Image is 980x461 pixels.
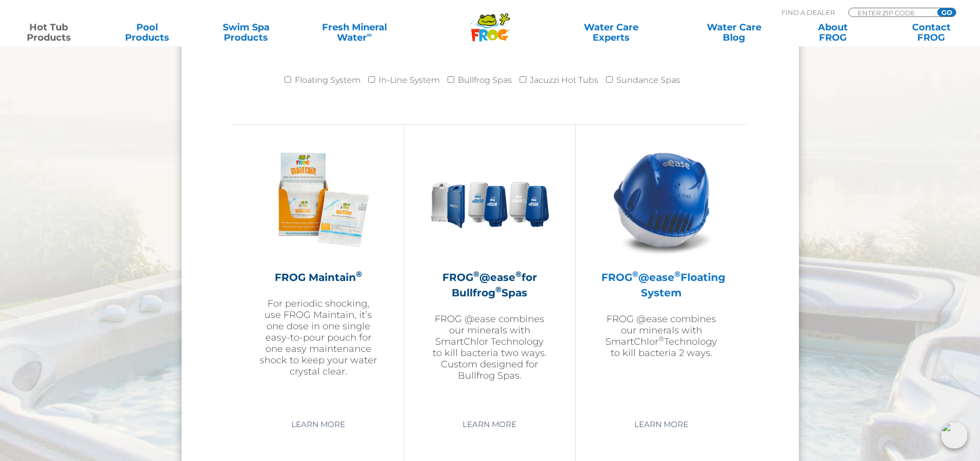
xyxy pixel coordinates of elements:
[259,298,378,377] p: For periodic shocking, use FROG Maintain, it’s one dose in one single easy-to-pour pouch for one ...
[515,269,522,279] sup: ®
[658,334,664,343] sup: ®
[451,415,528,434] a: Learn More
[430,140,549,259] img: bullfrog-product-hero-300x300.png
[601,313,721,359] p: FROG @ease combines our minerals with SmartChlor Technology to kill bacteria 2 ways.
[622,415,700,434] a: Learn More
[937,8,956,16] input: GO
[674,269,681,279] sup: ®
[473,269,479,279] sup: ®
[495,285,502,294] sup: ®
[601,140,721,407] a: FROG®@ease®Floating SystemFROG @ease combines our minerals with SmartChlor®Technology to kill bac...
[549,22,673,43] a: Water CareExperts
[530,70,598,91] label: Jacuzzi Hot Tubs
[356,269,362,279] sup: ®
[696,22,772,43] a: Water CareBlog
[430,313,549,381] p: FROG @ease combines our minerals with SmartChlor Technology to kill bacteria two ways. Custom des...
[306,22,402,43] a: Fresh MineralWater∞
[794,22,871,43] a: AboutFROG
[430,140,549,407] a: FROG®@ease®for Bullfrog®SpasFROG @ease combines our minerals with SmartChlor Technology to kill b...
[379,70,440,91] label: In-Line System
[781,8,835,17] p: Find A Dealer
[259,140,378,407] a: FROG Maintain®For periodic shocking, use FROG Maintain, it’s one dose in one single easy-to-pour ...
[259,140,378,259] img: Frog_Maintain_Hero-2-v2-300x300.png
[616,70,680,91] label: Sundance Spas
[602,140,721,259] img: hot-tub-product-atease-system-300x300.png
[601,270,721,300] h2: FROG @ease Floating System
[857,8,926,17] input: Zip Code Form
[458,70,512,91] label: Bullfrog Spas
[893,22,970,43] a: ContactFROG
[208,22,284,43] a: Swim SpaProducts
[430,270,549,300] h2: FROG @ease for Bullfrog Spas
[295,70,361,91] label: Floating System
[279,415,357,434] a: Learn More
[367,30,372,39] sup: ∞
[941,422,968,449] img: openIcon
[259,270,378,285] h2: FROG Maintain
[10,22,87,43] a: Hot TubProducts
[109,22,186,43] a: PoolProducts
[632,269,638,279] sup: ®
